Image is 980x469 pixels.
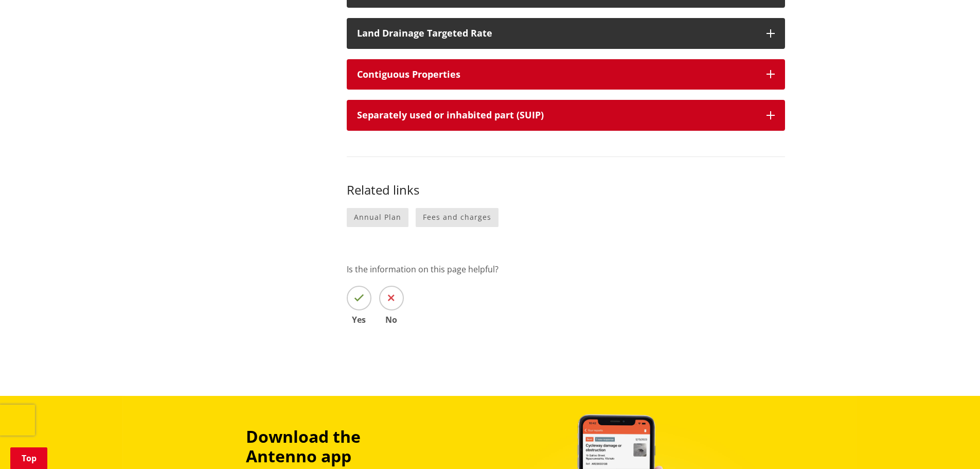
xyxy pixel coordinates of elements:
[347,263,785,275] p: Is the information on this page helpful?
[246,427,432,466] h3: Download the Antenno app
[347,316,371,324] span: Yes
[347,208,408,227] a: Annual Plan
[347,18,785,49] button: Land Drainage Targeted Rate
[10,447,47,469] a: Top
[933,426,970,463] iframe: Messenger Launcher
[357,110,756,120] p: Separately used or inhabited part (SUIP)
[347,59,785,90] button: Contiguous Properties
[416,208,498,227] a: Fees and charges
[357,70,756,80] div: Contiguous Properties
[379,316,404,324] span: No
[347,183,785,198] h3: Related links
[357,28,756,39] div: Land Drainage Targeted Rate
[347,100,785,131] button: Separately used or inhabited part (SUIP)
